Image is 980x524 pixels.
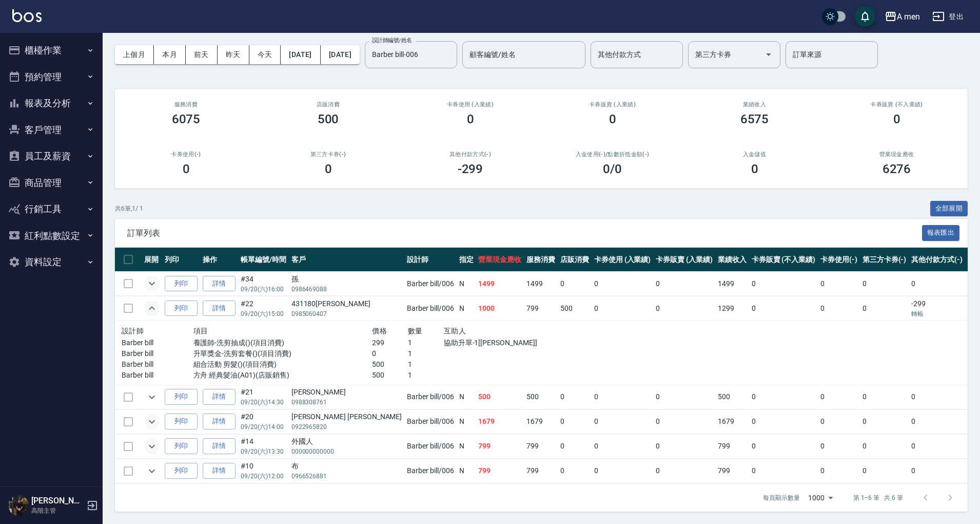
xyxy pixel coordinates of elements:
[241,447,286,456] p: 09/20 (六) 13:30
[609,112,616,126] h3: 0
[372,348,408,359] p: 0
[653,272,715,296] td: 0
[144,301,160,316] button: expand row
[408,327,423,335] span: 數量
[457,459,476,483] td: N
[592,385,654,409] td: 0
[653,434,715,458] td: 0
[144,414,160,429] button: expand row
[749,296,818,321] td: 0
[144,439,160,454] button: expand row
[115,204,143,213] p: 共 6 筆, 1 / 1
[818,409,860,434] td: 0
[291,298,402,309] div: 431180[PERSON_NAME]
[592,409,654,434] td: 0
[715,248,749,272] th: 業績收入
[603,162,622,176] h3: 0 /0
[238,459,289,483] td: #10
[372,338,408,348] p: 299
[860,385,909,409] td: 0
[203,301,236,316] a: 詳情
[162,248,200,272] th: 列印
[203,414,236,429] a: 詳情
[404,434,456,458] td: Barber bill /006
[909,272,965,296] td: 0
[922,225,960,241] button: 報表匯出
[524,272,558,296] td: 1499
[860,248,909,272] th: 第三方卡券(-)
[404,248,456,272] th: 設計師
[404,385,456,409] td: Barber bill /006
[8,495,29,516] img: Person
[122,370,193,381] p: Barber bill
[911,309,963,319] p: 轉帳
[289,248,405,272] th: 客戶
[193,370,373,381] p: 方舟 經典髮油(A01)(店販銷售)
[186,45,218,64] button: 前天
[127,101,245,108] h3: 服務消費
[4,90,99,117] button: 報表及分析
[172,112,201,126] h3: 6075
[269,151,387,158] h2: 第三方卡券(-)
[860,296,909,321] td: 0
[372,370,408,381] p: 500
[31,496,84,506] h5: [PERSON_NAME]
[12,9,42,22] img: Logo
[154,45,186,64] button: 本月
[241,472,286,481] p: 09/20 (六) 12:00
[760,46,777,63] button: Open
[476,385,524,409] td: 500
[241,398,286,407] p: 09/20 (六) 14:30
[818,434,860,458] td: 0
[476,296,524,321] td: 1000
[592,296,654,321] td: 0
[193,348,373,359] p: 升單獎金-洗剪套餐()(項目消費)
[763,493,800,502] p: 每頁顯示數量
[883,162,911,176] h3: 6276
[165,389,198,405] button: 列印
[122,359,193,370] p: Barber bill
[404,459,456,483] td: Barber bill /006
[193,327,208,335] span: 項目
[818,272,860,296] td: 0
[749,459,818,483] td: 0
[893,112,900,126] h3: 0
[325,162,332,176] h3: 0
[922,228,960,237] a: 報表匯出
[144,463,160,479] button: expand row
[592,434,654,458] td: 0
[749,434,818,458] td: 0
[291,422,402,432] p: 0922965820
[238,272,289,296] td: #34
[696,151,813,158] h2: 入金儲值
[291,472,402,481] p: 0966526881
[127,151,245,158] h2: 卡券使用(-)
[372,359,408,370] p: 500
[653,409,715,434] td: 0
[909,434,965,458] td: 0
[524,434,558,458] td: 799
[558,296,592,321] td: 500
[909,409,965,434] td: 0
[218,45,249,64] button: 昨天
[715,434,749,458] td: 799
[122,348,193,359] p: Barber bill
[249,45,281,64] button: 今天
[291,436,402,447] div: 外國人
[860,434,909,458] td: 0
[860,272,909,296] td: 0
[838,101,955,108] h2: 卡券販賣 (不入業績)
[749,272,818,296] td: 0
[749,409,818,434] td: 0
[4,170,99,196] button: 商品管理
[238,409,289,434] td: #20
[457,272,476,296] td: N
[142,248,162,272] th: 展開
[291,285,402,294] p: 0986469088
[318,112,339,126] h3: 500
[411,151,529,158] h2: 其他付款方式(-)
[372,327,387,335] span: 價格
[203,389,236,405] a: 詳情
[715,272,749,296] td: 1499
[291,387,402,398] div: [PERSON_NAME]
